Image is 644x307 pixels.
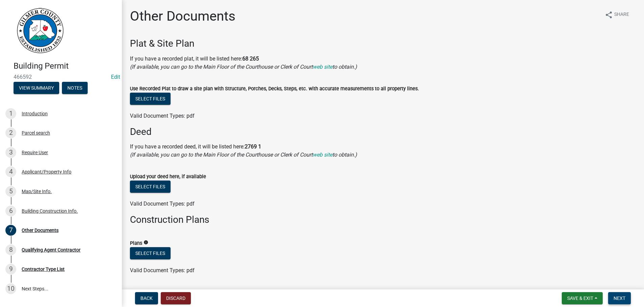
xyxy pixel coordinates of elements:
span: Next [614,296,625,301]
div: 1 [5,108,16,119]
h4: Building Permit [14,61,116,71]
span: Valid Document Types: pdf [130,200,195,207]
a: web site [313,151,332,158]
span: Back [140,296,153,301]
button: Discard [161,292,191,304]
wm-modal-confirm: Summary [14,86,59,91]
strong: 2769 1 [245,143,261,150]
i: to obtain.) [332,64,357,70]
div: Other Documents [22,228,59,233]
button: Select files [130,247,171,259]
h3: Deed [130,126,636,138]
div: 6 [5,206,16,216]
div: Building Construction Info. [22,209,78,213]
button: Next [608,292,631,304]
p: If you have a recorded deed, it will be listed here: [130,143,636,159]
div: Require User [22,150,48,155]
h1: Other Documents [130,8,236,24]
span: Save & Exit [567,296,593,301]
a: Edit [111,74,120,80]
div: Applicant/Property Info [22,169,71,174]
i: (If available, you can go to the Main Floor of the Courthouse or Clerk of Court [130,151,313,158]
wm-modal-confirm: Notes [62,86,88,91]
strong: 68 265 [242,55,259,62]
button: shareShare [599,8,635,21]
div: 2 [5,127,16,138]
label: Use Recorded Plat to draw a site plan with Structure, Porches, Decks, Steps, etc. with accurate m... [130,87,419,91]
span: Valid Document Types: pdf [130,267,195,274]
i: to obtain.) [332,151,357,158]
div: Parcel search [22,131,50,135]
img: Gilmer County, Georgia [14,7,64,54]
div: Contractor Type List [22,267,65,271]
button: Back [135,292,158,304]
h3: Construction Plans [130,214,636,226]
div: 7 [5,225,16,236]
p: If you have a recorded plat, it will be listed here: [130,55,636,71]
button: Select files [130,93,171,105]
button: View Summary [14,82,59,94]
div: 5 [5,186,16,197]
h3: Plat & Site Plan [130,38,636,49]
div: 4 [5,166,16,177]
div: 9 [5,264,16,275]
div: Qualifying Agent Contractor [22,247,81,252]
i: info [143,240,148,245]
button: Select files [130,181,171,193]
div: Map/Site Info. [22,189,52,194]
div: Introduction [22,111,48,116]
button: Notes [62,82,88,94]
div: 10 [5,283,16,294]
label: Plans [130,241,142,246]
wm-modal-confirm: Edit Application Number [111,74,120,80]
span: Valid Document Types: pdf [130,113,195,119]
i: share [605,11,613,19]
div: 8 [5,244,16,255]
label: Upload your deed here, if available [130,174,206,179]
span: 466592 [14,74,108,80]
span: Share [614,11,629,19]
div: 3 [5,147,16,158]
button: Save & Exit [562,292,603,304]
a: web site [313,64,332,70]
i: (If available, you can go to the Main Floor of the Courthouse or Clerk of Court [130,64,313,70]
